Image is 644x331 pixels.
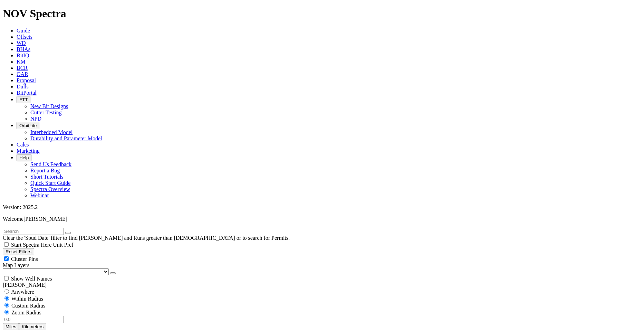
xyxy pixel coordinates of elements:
span: Clear the 'Spud Date' filter to find [PERSON_NAME] and Runs greater than [DEMOGRAPHIC_DATA] or to... [3,235,290,241]
a: Offsets [17,34,32,40]
div: Version: 2025.2 [3,204,641,210]
button: Reset Filters [3,248,34,255]
button: Kilometers [19,323,46,330]
p: Welcome [3,216,641,222]
a: Short Tutorials [30,174,64,180]
span: Cluster Pins [11,256,38,262]
a: Calcs [17,142,29,148]
span: Map Layers [3,262,29,268]
a: New Bit Designs [30,103,68,109]
a: Cutter Testing [30,110,62,115]
input: 0.0 [3,316,64,323]
span: Help [19,155,29,160]
a: Interbedded Model [30,129,73,135]
a: Send Us Feedback [30,161,71,167]
span: [PERSON_NAME] [23,216,67,222]
a: Webinar [30,192,49,198]
span: Show Well Names [11,276,52,282]
div: [PERSON_NAME] [3,282,641,288]
span: Anywhere [11,289,34,295]
a: Proposal [17,77,36,83]
a: WD [17,40,26,46]
a: KM [17,59,26,65]
a: Spectra Overview [30,186,70,192]
a: Guide [17,28,30,34]
a: BCR [17,65,28,71]
a: Quick Start Guide [30,180,70,186]
span: Custom Radius [11,303,45,309]
span: Start Spectra Here [11,242,51,248]
a: Durability and Parameter Model [30,135,102,141]
button: Help [17,154,31,161]
span: Zoom Radius [11,310,41,315]
span: Within Radius [11,296,43,302]
a: BitIQ [17,53,29,58]
button: Miles [3,323,19,330]
button: FTT [17,96,30,103]
a: Marketing [17,148,40,154]
a: NPD [30,116,41,122]
a: Report a Bug [30,168,60,173]
span: FTT [19,97,28,102]
span: Unit Pref [53,242,73,248]
a: OAR [17,71,28,77]
a: BitPortal [17,90,37,96]
h1: NOV Spectra [3,7,641,20]
input: Start Spectra Here [4,242,9,247]
button: OrbitLite [17,122,39,129]
span: OrbitLite [19,123,37,128]
a: Dulls [17,84,29,89]
input: Search [3,228,64,235]
a: BHAs [17,46,30,52]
